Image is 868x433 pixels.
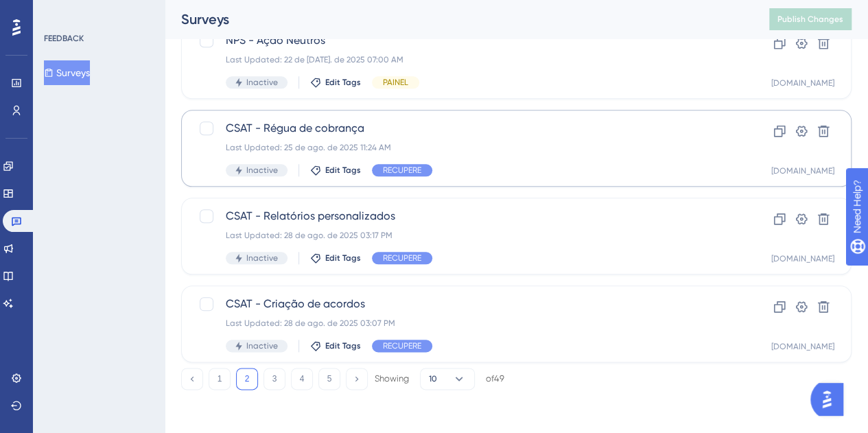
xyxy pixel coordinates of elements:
[771,78,834,89] div: [DOMAIN_NAME]
[226,318,697,329] div: Last Updated: 28 de ago. de 2025 03:07 PM
[226,54,697,65] div: Last Updated: 22 de [DATE]. de 2025 07:00 AM
[263,368,285,390] button: 3
[429,373,437,384] span: 10
[810,379,852,420] iframe: UserGuiding AI Assistant Launcher
[771,165,834,176] div: [DOMAIN_NAME]
[246,77,278,88] span: Inactive
[383,77,408,88] span: PAINEL
[246,340,278,351] span: Inactive
[325,165,361,176] span: Edit Tags
[226,142,697,153] div: Last Updated: 25 de ago. de 2025 11:24 AM
[310,253,361,264] button: Edit Tags
[325,253,361,264] span: Edit Tags
[777,14,843,25] span: Publish Changes
[486,373,504,385] div: of 49
[310,340,361,351] button: Edit Tags
[44,60,90,85] button: Surveys
[420,368,475,390] button: 10
[310,165,361,176] button: Edit Tags
[383,253,421,264] span: RECUPERE
[32,3,86,20] span: Need Help?
[291,368,313,390] button: 4
[226,208,697,224] span: CSAT - Relatórios personalizados
[209,368,231,390] button: 1
[236,368,258,390] button: 2
[226,32,697,49] span: NPS - Ação Neutros
[325,340,361,351] span: Edit Tags
[44,33,84,44] div: FEEDBACK
[246,253,278,264] span: Inactive
[226,230,697,241] div: Last Updated: 28 de ago. de 2025 03:17 PM
[771,341,834,352] div: [DOMAIN_NAME]
[771,253,834,264] div: [DOMAIN_NAME]
[769,8,852,30] button: Publish Changes
[383,165,421,176] span: RECUPERE
[226,296,697,312] span: CSAT - Criação de acordos
[310,77,361,88] button: Edit Tags
[181,10,735,29] div: Surveys
[226,120,697,137] span: CSAT - Régua de cobrança
[318,368,340,390] button: 5
[246,165,278,176] span: Inactive
[383,340,421,351] span: RECUPERE
[325,77,361,88] span: Edit Tags
[375,373,409,385] div: Showing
